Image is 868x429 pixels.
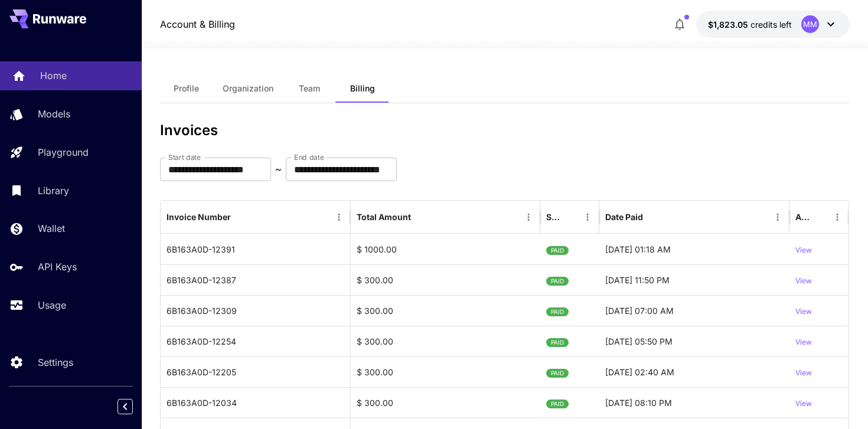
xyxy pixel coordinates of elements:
p: View [795,306,812,317]
label: End date [294,152,324,162]
a: Account & Billing [160,17,235,31]
button: Menu [579,209,596,225]
p: ~ [275,162,282,176]
div: 22-09-2025 11:50 PM [599,264,789,295]
div: 21-09-2025 02:40 AM [599,356,789,387]
button: View [795,357,812,387]
button: Sort [563,209,579,225]
div: $ 300.00 [351,326,541,356]
span: PAID [546,358,569,388]
button: View [795,265,812,295]
span: Profile [174,83,199,94]
button: Sort [232,209,249,225]
p: View [795,398,812,410]
div: 21-09-2025 05:50 PM [599,326,789,356]
div: 6B163A0D-12387 [161,264,351,295]
p: Settings [38,355,73,369]
p: View [795,368,812,379]
div: 6B163A0D-12309 [161,295,351,326]
p: Playground [38,145,89,159]
button: View [795,326,812,356]
div: $ 300.00 [351,356,541,387]
div: 6B163A0D-12254 [161,326,351,356]
div: Invoice Number [167,212,231,222]
p: View [795,245,812,256]
button: Menu [520,209,537,225]
div: Collapse sidebar [126,396,142,417]
p: Wallet [38,221,65,235]
p: Usage [38,298,66,312]
button: Sort [812,209,829,225]
h3: Invoices [160,122,850,139]
p: Models [38,107,70,121]
span: Billing [350,83,375,94]
div: $ 300.00 [351,295,541,326]
button: View [795,296,812,326]
button: Menu [769,209,786,225]
div: Action [795,212,811,222]
button: $1,823.05284MM [696,11,850,38]
div: Date Paid [605,212,643,222]
div: Status [546,212,562,222]
button: Collapse sidebar [118,399,133,414]
span: Team [299,83,320,94]
div: Total Amount [357,212,411,222]
span: credits left [750,19,792,30]
button: Sort [644,209,661,225]
div: $ 300.00 [351,387,541,418]
nav: breadcrumb [160,17,235,31]
div: 18-09-2025 08:10 PM [599,387,789,418]
div: 22-09-2025 07:00 AM [599,295,789,326]
p: View [795,337,812,348]
div: $ 300.00 [351,264,541,295]
span: $1,823.05 [708,19,750,30]
p: Library [38,184,69,198]
span: PAID [546,297,569,327]
div: 6B163A0D-12034 [161,387,351,418]
span: PAID [546,266,569,296]
label: Start date [168,152,201,162]
button: Menu [331,209,347,225]
p: Home [40,68,67,83]
div: MM [801,15,819,33]
div: 6B163A0D-12391 [161,234,351,264]
button: View [795,388,812,418]
button: Sort [412,209,429,225]
span: PAID [546,235,569,266]
div: 6B163A0D-12205 [161,356,351,387]
p: View [795,276,812,287]
button: Menu [829,209,846,225]
div: 23-09-2025 01:18 AM [599,234,789,264]
button: View [795,234,812,264]
p: API Keys [38,260,77,274]
div: $ 1000.00 [351,234,541,264]
span: PAID [546,328,569,358]
div: $1,823.05284 [708,18,792,31]
span: Organization [223,83,273,94]
span: PAID [546,389,569,419]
